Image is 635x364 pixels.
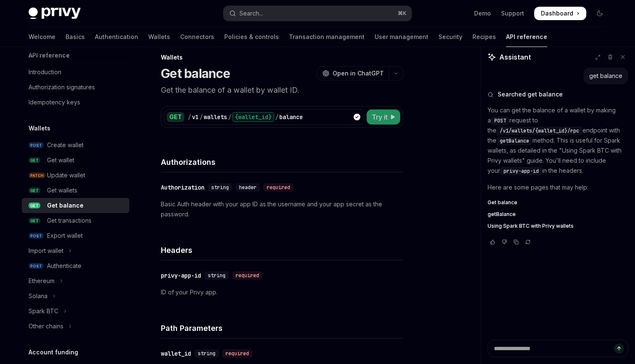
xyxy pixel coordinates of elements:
span: GET [29,157,40,164]
a: Policies & controls [224,27,279,47]
span: Using Spark BTC with Privy wallets [488,223,574,229]
button: Toggle Import wallet section [22,243,129,258]
button: Toggle Ethereum section [22,273,129,289]
p: You can get the balance of a wallet by making a request to the endpoint with the method. This is ... [488,105,628,176]
a: POSTExport wallet [22,228,129,243]
div: GET [167,112,184,122]
button: Searched get balance [488,90,628,99]
p: Get the balance of a wallet by wallet ID. [161,84,403,96]
a: Basics [66,27,85,47]
button: Toggle dark mode [593,7,606,20]
span: PATCH [29,172,45,179]
button: Toggle Other chains section [22,319,129,334]
textarea: Ask a question... [488,340,628,357]
button: Send message [614,343,624,354]
span: Get balance [488,199,517,206]
div: Get wallets [47,185,77,195]
a: Support [501,9,524,18]
a: Authorization signatures [22,80,129,95]
button: Copy chat response [511,238,521,246]
p: ID of your Privy app. [161,287,403,297]
button: Toggle Solana section [22,289,129,304]
a: POSTCreate wallet [22,138,129,153]
h4: Path Parameters [161,322,403,334]
div: Authorization [161,183,205,192]
button: Open search [223,6,412,21]
p: Basic Auth header with your app ID as the username and your app secret as the password. [161,199,403,219]
img: dark logo [29,8,81,19]
div: / [188,113,191,121]
h1: Get balance [161,66,230,81]
span: POST [494,117,506,124]
div: Authorization signatures [29,82,95,92]
a: GETGet wallets [22,183,129,198]
a: getBalance [488,211,628,218]
div: Authenticate [47,261,81,271]
span: POST [29,263,44,269]
div: v1 [192,113,199,121]
a: PATCHUpdate wallet [22,168,129,183]
div: Get wallet [47,155,74,165]
div: Ethereum [29,276,55,286]
span: Open in ChatGPT [333,69,384,78]
h5: Wallets [29,123,50,133]
button: Vote that response was good [488,238,498,246]
h4: Headers [161,244,403,256]
a: Wallets [148,27,170,47]
button: Toggle Spark BTC section [22,304,129,319]
span: GET [29,203,40,209]
button: Reload last chat [523,238,533,246]
span: Dashboard [541,9,573,18]
a: Transaction management [289,27,365,47]
h5: Account funding [29,347,78,357]
a: Demo [474,9,491,18]
a: User management [375,27,428,47]
div: Search... [239,8,263,18]
div: / [199,113,203,121]
div: get balance [589,72,622,80]
span: getBalance [488,211,516,218]
div: Wallets [161,53,403,62]
a: POSTAuthenticate [22,258,129,273]
a: Connectors [180,27,214,47]
div: Create wallet [47,140,84,150]
span: string [211,184,229,191]
a: Introduction [22,65,129,80]
div: Introduction [29,67,61,77]
div: Idempotency keys [29,97,80,107]
span: POST [29,233,44,239]
div: / [275,113,278,121]
span: string [208,272,226,279]
div: / [228,113,231,121]
div: Import wallet [29,246,63,256]
a: Using Spark BTC with Privy wallets [488,223,628,229]
a: GETGet wallet [22,153,129,168]
div: wallets [204,113,227,121]
a: Dashboard [534,7,586,20]
div: {wallet_id} [232,112,274,122]
div: Other chains [29,321,63,331]
div: Solana [29,291,47,301]
a: Get balance [488,199,628,206]
a: Recipes [472,27,496,47]
p: Here are some pages that may help: [488,182,628,192]
button: Open in ChatGPT [317,66,389,81]
a: Authentication [95,27,138,47]
a: Welcome [29,27,55,47]
span: ⌘ K [398,10,407,17]
span: Try it [372,112,388,122]
div: Spark BTC [29,306,58,316]
a: GETGet balance [22,198,129,213]
div: required [263,183,294,192]
span: getBalance [500,138,529,144]
span: header [239,184,257,191]
button: Try it [367,109,400,125]
a: API reference [506,27,547,47]
a: GETGet transactions [22,213,129,228]
span: /v1/wallets/{wallet_id}/rpc [500,127,579,134]
div: required [232,271,262,280]
h4: Authorizations [161,156,403,168]
div: Export wallet [47,231,83,241]
span: privy-app-id [504,168,539,174]
span: GET [29,218,40,224]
